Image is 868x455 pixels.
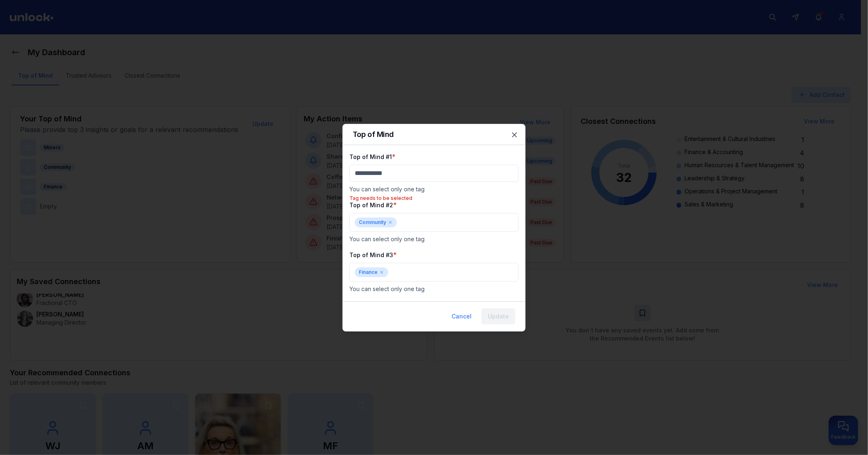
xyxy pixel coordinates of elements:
[349,285,519,293] p: You can select only one tag
[349,202,393,208] label: Top of Mind #2
[349,185,519,193] p: You can select only one tag
[355,267,388,277] div: Finance
[349,251,393,258] label: Top of Mind #3
[349,195,519,202] p: Tag needs to be selected
[349,153,392,160] label: Top of Mind #1
[445,308,478,325] button: Cancel
[349,235,519,243] p: You can select only one tag
[353,131,515,138] h2: Top of Mind
[355,217,397,227] div: Community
